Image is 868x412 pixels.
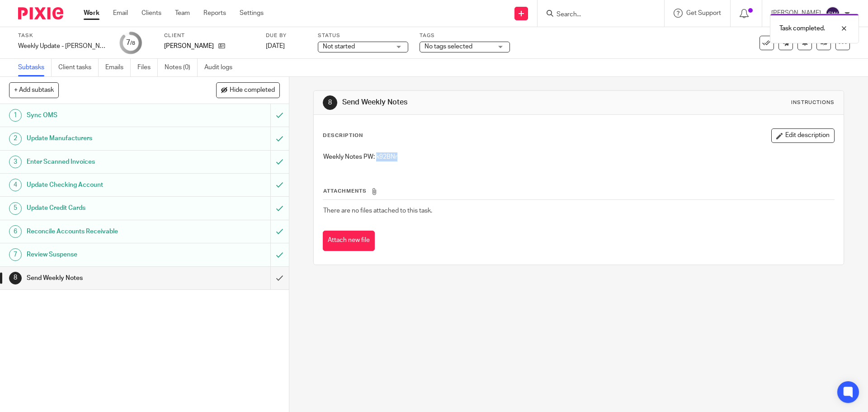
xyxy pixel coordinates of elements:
h1: Send Weekly Notes [27,271,183,285]
button: Attach new file [323,231,375,251]
a: Team [175,9,190,18]
img: svg%3E [826,6,840,21]
div: 8 [9,272,22,284]
small: /8 [130,41,135,46]
h1: Update Manufacturers [27,132,183,145]
div: 5 [9,202,22,215]
div: 7 [9,248,22,261]
label: Tags [420,32,510,39]
span: Hide completed [230,87,275,94]
img: Pixie [18,7,63,19]
h1: Update Credit Cards [27,201,183,215]
div: 4 [9,179,22,191]
button: + Add subtask [9,82,59,98]
span: [DATE] [266,43,285,49]
label: Due by [266,32,307,39]
h1: Reconcile Accounts Receivable [27,225,183,238]
a: Notes (0) [165,59,198,76]
h1: Review Suspense [27,248,183,261]
div: 2 [9,133,22,145]
button: Hide completed [216,82,280,98]
a: Settings [240,9,264,18]
h1: Send Weekly Notes [342,98,598,107]
span: Attachments [323,189,367,194]
div: 8 [323,95,337,110]
h1: Update Checking Account [27,178,183,192]
a: Audit logs [204,59,239,76]
div: Weekly Update - [PERSON_NAME] [18,42,108,51]
label: Task [18,32,108,39]
a: Work [84,9,99,18]
p: Description [323,132,363,139]
a: Client tasks [58,59,99,76]
label: Status [318,32,408,39]
h1: Sync OMS [27,109,183,122]
div: 7 [126,38,135,48]
div: 3 [9,156,22,168]
span: Not started [323,43,355,50]
div: Weekly Update - Gore [18,42,108,51]
a: Emails [105,59,131,76]
span: No tags selected [425,43,472,50]
div: 1 [9,109,22,122]
a: Reports [203,9,226,18]
a: Subtasks [18,59,52,76]
span: There are no files attached to this task. [323,208,432,214]
label: Client [164,32,255,39]
a: Clients [142,9,161,18]
p: Task completed. [779,24,825,33]
div: Instructions [791,99,835,106]
a: Files [137,59,158,76]
div: 6 [9,225,22,238]
a: Email [113,9,128,18]
p: [PERSON_NAME] [164,42,214,51]
h1: Enter Scanned Invoices [27,155,183,169]
button: Edit description [771,128,835,143]
p: Weekly Notes PW: k92BNr [323,152,834,161]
